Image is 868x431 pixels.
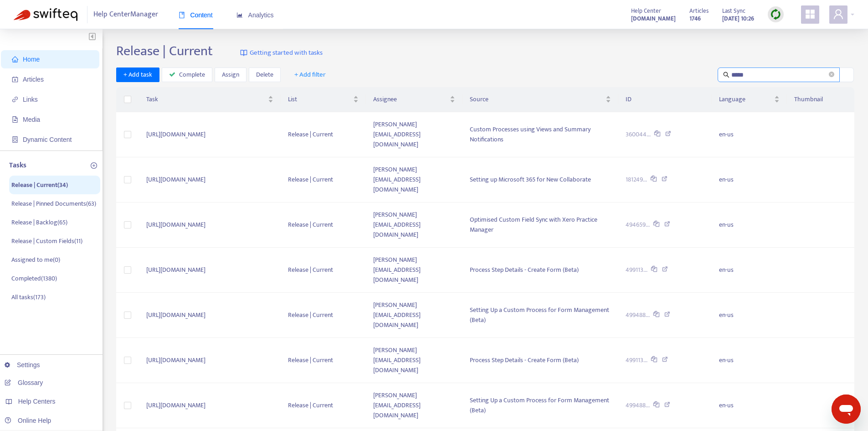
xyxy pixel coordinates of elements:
[366,338,462,383] td: [PERSON_NAME][EMAIL_ADDRESS][DOMAIN_NAME]
[23,56,40,63] span: Home
[626,175,647,185] span: 181249...
[116,68,159,82] button: + Add task
[470,94,604,104] span: Source
[139,112,281,157] td: [URL][DOMAIN_NAME]
[366,112,462,157] td: [PERSON_NAME][EMAIL_ADDRESS][DOMAIN_NAME]
[23,116,40,123] span: Media
[829,70,834,79] span: close-circle
[366,248,462,293] td: [PERSON_NAME][EMAIL_ADDRESS][DOMAIN_NAME]
[712,338,787,383] td: en-us
[281,87,366,112] th: List
[256,70,273,80] span: Delete
[139,383,281,428] td: [URL][DOMAIN_NAME]
[18,398,56,405] span: Help Centers
[146,94,266,104] span: Task
[162,68,212,82] button: Complete
[462,87,618,112] th: Source
[626,310,650,320] span: 499488...
[712,248,787,293] td: en-us
[626,265,647,275] span: 499113...
[470,124,591,145] span: Custom Processes using Views and Summary Notifications
[12,96,18,103] span: link
[770,9,781,20] img: sync.dc5367851b00ba804db3.png
[470,395,609,415] span: Setting Up a Custom Process for Form Management (Beta)
[139,293,281,338] td: [URL][DOMAIN_NAME]
[712,203,787,248] td: en-us
[281,112,366,157] td: Release | Current
[366,383,462,428] td: [PERSON_NAME][EMAIL_ADDRESS][DOMAIN_NAME]
[712,87,787,112] th: Language
[9,160,26,171] p: Tasks
[93,6,158,23] span: Help Center Manager
[11,236,82,246] p: Release | Custom Fields ( 11 )
[11,292,46,302] p: All tasks ( 173 )
[722,14,754,24] strong: [DATE] 10:26
[12,116,18,123] span: file-image
[470,214,597,235] span: Optimised Custom Field Sync with Xero Practice Manager
[5,417,51,424] a: Online Help
[281,157,366,203] td: Release | Current
[281,293,366,338] td: Release | Current
[631,13,676,24] a: [DOMAIN_NAME]
[470,355,579,365] span: Process Step Details - Create Form (Beta)
[236,12,243,18] span: area-chart
[626,130,651,140] span: 360044...
[179,70,205,80] span: Complete
[250,48,323,58] span: Getting started with tasks
[23,96,38,103] span: Links
[712,293,787,338] td: en-us
[14,8,77,21] img: Swifteq
[722,6,745,16] span: Last Sync
[116,43,213,59] h2: Release | Current
[139,87,281,112] th: Task
[294,69,326,80] span: + Add filter
[240,49,247,57] img: image-link
[11,180,68,190] p: Release | Current ( 34 )
[12,76,18,83] span: account-book
[139,338,281,383] td: [URL][DOMAIN_NAME]
[11,255,60,265] p: Assigned to me ( 0 )
[470,265,579,275] span: Process Step Details - Create Form (Beta)
[139,203,281,248] td: [URL][DOMAIN_NAME]
[626,400,650,410] span: 499488...
[723,72,729,78] span: search
[11,199,96,208] p: Release | Pinned Documents ( 63 )
[366,293,462,338] td: [PERSON_NAME][EMAIL_ADDRESS][DOMAIN_NAME]
[123,70,152,80] span: + Add task
[618,87,712,112] th: ID
[179,12,185,18] span: book
[240,43,323,63] a: Getting started with tasks
[288,94,351,104] span: List
[689,14,701,24] strong: 1746
[281,338,366,383] td: Release | Current
[249,68,281,82] button: Delete
[470,305,609,325] span: Setting Up a Custom Process for Form Management (Beta)
[139,248,281,293] td: [URL][DOMAIN_NAME]
[719,94,772,104] span: Language
[689,6,709,16] span: Articles
[366,87,462,112] th: Assignee
[373,94,448,104] span: Assignee
[631,6,661,16] span: Help Center
[281,383,366,428] td: Release | Current
[236,11,274,19] span: Analytics
[222,70,239,80] span: Assign
[179,11,213,19] span: Content
[805,9,816,20] span: appstore
[11,218,67,227] p: Release | Backlog ( 65 )
[215,68,247,82] button: Assign
[366,203,462,248] td: [PERSON_NAME][EMAIL_ADDRESS][DOMAIN_NAME]
[832,395,861,424] iframe: Button to launch messaging window
[366,157,462,203] td: [PERSON_NAME][EMAIL_ADDRESS][DOMAIN_NAME]
[281,203,366,248] td: Release | Current
[11,274,57,283] p: Completed ( 1380 )
[470,174,591,185] span: Setting up Microsoft 365 for New Collaborate
[5,379,43,386] a: Glossary
[829,72,834,77] span: close-circle
[281,248,366,293] td: Release | Current
[626,355,647,365] span: 499113...
[12,56,18,62] span: home
[626,220,650,230] span: 494659...
[288,68,333,82] button: + Add filter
